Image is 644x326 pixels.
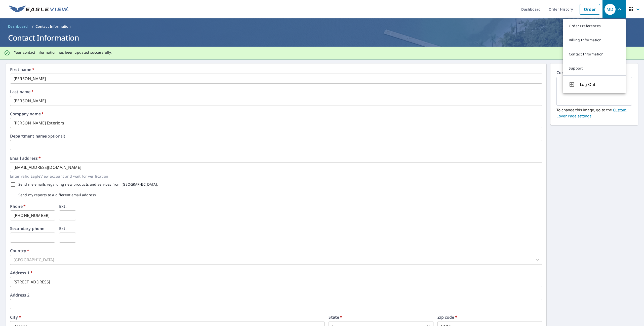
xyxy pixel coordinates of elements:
span: Dashboard [8,24,28,29]
a: Support [563,61,626,75]
label: Send my reports to a different email address [18,193,96,197]
label: Country [10,249,29,253]
a: Order [580,4,600,15]
a: Billing Information [563,33,626,47]
div: MD [605,4,616,15]
label: State [329,315,342,319]
label: Address 1 [10,271,33,275]
label: Ext. [59,226,67,231]
img: EmptyCustomerLogo.png [562,78,626,105]
label: Ext. [59,204,67,208]
label: Company name [10,112,44,116]
label: Send me emails regarding new products and services from [GEOGRAPHIC_DATA]. [18,183,158,186]
label: Last name [10,90,34,94]
p: Enter valid EagleView account and wait for verification [10,173,539,179]
label: Secondary phone [10,226,44,231]
label: Email address [10,156,41,160]
p: Company Logo [556,70,632,77]
nav: breadcrumb [6,22,638,30]
p: Your contact information has been updated successfully. [14,50,112,55]
span: Log Out [580,81,620,87]
button: Log Out [563,75,626,93]
p: Contact Information [35,24,71,29]
h1: Contact Information [6,32,638,43]
p: To change this image, go to the [556,106,632,119]
b: (optional) [46,133,65,139]
label: Phone [10,204,26,208]
a: Contact Information [563,47,626,61]
label: Address 2 [10,293,29,297]
a: Dashboard [6,22,30,30]
div: [GEOGRAPHIC_DATA] [10,255,542,265]
li: / [32,23,33,29]
img: EV Logo [9,6,68,13]
label: Zip code [437,315,457,319]
label: Department name [10,134,65,138]
label: First name [10,68,34,72]
a: Order Preferences [563,19,626,33]
label: City [10,315,21,319]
